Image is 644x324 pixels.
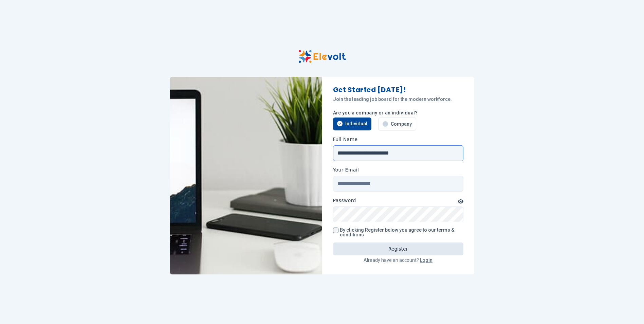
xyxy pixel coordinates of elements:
[170,77,322,274] img: image
[333,136,358,143] label: Full Name
[340,227,454,237] a: terms & conditions
[333,257,463,264] p: Already have an account?
[345,120,367,127] span: Individual
[298,50,346,63] img: Elevolt
[333,242,463,255] button: Register
[420,257,433,263] a: Login
[610,291,644,324] iframe: Chat Widget
[333,85,463,94] h1: Get Started [DATE]!
[333,197,356,204] label: Password
[333,96,463,103] p: Join the leading job board for the modern workforce.
[340,227,454,237] span: By clicking Register below you agree to our
[391,121,412,127] span: Company
[333,109,463,116] p: Are you a company or an individual?
[333,166,359,173] label: Your Email
[333,228,338,233] input: By clicking Register below you agree to our terms & conditions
